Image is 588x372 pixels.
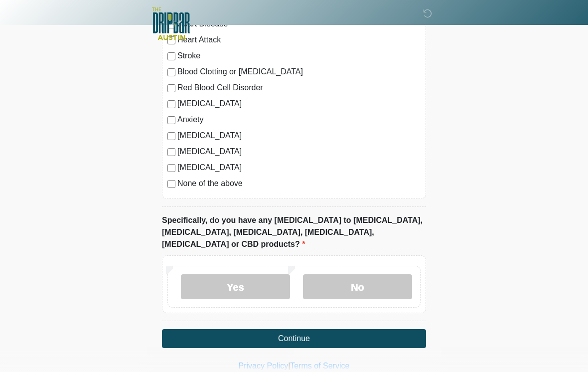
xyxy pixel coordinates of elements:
input: [MEDICAL_DATA] [167,132,175,140]
button: Continue [162,329,426,348]
a: | [288,362,290,370]
label: None of the above [177,178,421,189]
input: Stroke [167,52,175,60]
label: Anxiety [177,114,421,126]
label: Yes [181,274,290,299]
label: Specifically, do you have any [MEDICAL_DATA] to [MEDICAL_DATA], [MEDICAL_DATA], [MEDICAL_DATA], [... [162,214,426,250]
input: Anxiety [167,116,175,124]
label: [MEDICAL_DATA] [177,98,421,110]
img: The DRIPBaR - Austin The Domain Logo [152,7,190,40]
label: Blood Clotting or [MEDICAL_DATA] [177,66,421,78]
input: None of the above [167,180,175,188]
input: [MEDICAL_DATA] [167,164,175,172]
label: No [303,274,412,299]
label: Stroke [177,50,421,62]
label: [MEDICAL_DATA] [177,146,421,158]
input: Blood Clotting or [MEDICAL_DATA] [167,68,175,76]
a: Terms of Service [290,362,349,370]
input: [MEDICAL_DATA] [167,100,175,108]
label: Red Blood Cell Disorder [177,82,421,94]
label: [MEDICAL_DATA] [177,162,421,174]
input: Red Blood Cell Disorder [167,84,175,92]
a: Privacy Policy [239,362,289,370]
label: [MEDICAL_DATA] [177,130,421,142]
input: [MEDICAL_DATA] [167,148,175,156]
